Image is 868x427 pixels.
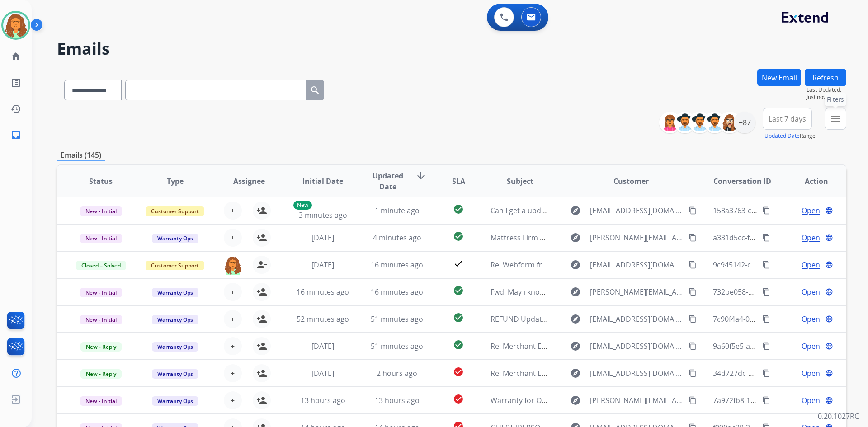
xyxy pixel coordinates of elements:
[80,396,122,406] span: New - Initial
[763,108,812,130] button: Last 7 days
[167,176,184,187] span: Type
[491,233,808,243] span: Mattress Firm Customer Invoice: FirmCare 10-Year Dual Adjustable Base Elite Adjustable Base
[570,205,581,216] mat-icon: explore
[713,233,849,243] span: a331d5cc-f839-4048-a4a1-505b7a5ac8ce
[590,232,683,243] span: [PERSON_NAME][EMAIL_ADDRESS][PERSON_NAME][DOMAIN_NAME]
[256,341,267,352] mat-icon: person_add
[302,176,343,187] span: Initial Date
[825,288,833,296] mat-icon: language
[311,233,334,243] span: [DATE]
[818,411,859,422] p: 0.20.1027RC
[713,368,852,378] span: 34d727dc-493a-4f80-8386-5b91919e515d
[231,395,235,406] span: +
[311,368,334,378] span: [DATE]
[802,395,820,406] span: Open
[825,396,833,404] mat-icon: language
[10,51,21,62] mat-icon: home
[590,395,683,406] span: [PERSON_NAME][EMAIL_ADDRESS][PERSON_NAME][DOMAIN_NAME]
[57,150,105,161] p: Emails (145)
[452,176,465,187] span: SLA
[825,261,833,269] mat-icon: language
[256,232,267,243] mat-icon: person_add
[713,314,846,324] span: 7c90f4a4-02fb-4d66-9710-83fbbdafc82e
[613,176,649,187] span: Customer
[371,341,423,351] span: 51 minutes ago
[415,170,426,181] mat-icon: arrow_downward
[10,103,21,114] mat-icon: history
[256,286,267,297] mat-icon: person_add
[371,260,423,270] span: 16 minutes ago
[453,394,464,404] mat-icon: check_circle
[491,260,708,270] span: Re: Webform from [EMAIL_ADDRESS][DOMAIN_NAME] on [DATE]
[590,286,683,297] span: [PERSON_NAME][EMAIL_ADDRESS][PERSON_NAME][DOMAIN_NAME]
[231,286,235,297] span: +
[689,234,697,242] mat-icon: content_copy
[491,206,665,216] span: Can I get a update on my ring or a tracking number
[772,165,846,197] th: Action
[830,113,841,124] mat-icon: menu
[570,232,581,243] mat-icon: explore
[491,314,727,324] span: REFUND Update Contract ID: 3638585a-c5cc-4dac-a57e-f32ec9bd9b8c
[689,369,697,377] mat-icon: content_copy
[453,231,464,242] mat-icon: check_circle
[57,40,846,58] h2: Emails
[375,206,420,216] span: 1 minute ago
[453,312,464,323] mat-icon: check_circle
[825,234,833,242] mat-icon: language
[152,315,198,324] span: Warranty Ops
[76,261,126,270] span: Closed – Solved
[802,314,820,324] span: Open
[152,234,198,243] span: Warranty Ops
[689,396,697,404] mat-icon: content_copy
[453,258,464,269] mat-icon: check
[377,368,417,378] span: 2 hours ago
[297,314,349,324] span: 52 minutes ago
[299,210,347,220] span: 3 minutes ago
[231,314,235,324] span: +
[825,315,833,323] mat-icon: language
[825,369,833,377] mat-icon: language
[762,206,770,215] mat-icon: content_copy
[590,259,683,270] span: [EMAIL_ADDRESS][DOMAIN_NAME]
[762,288,770,296] mat-icon: content_copy
[689,342,697,350] mat-icon: content_copy
[224,229,242,247] button: +
[371,287,423,297] span: 16 minutes ago
[311,341,334,351] span: [DATE]
[570,368,581,379] mat-icon: explore
[368,170,409,192] span: Updated Date
[769,117,806,121] span: Last 7 days
[310,85,321,96] mat-icon: search
[762,261,770,269] mat-icon: content_copy
[256,259,267,270] mat-icon: person_remove
[713,341,849,351] span: 9a60f5e5-a808-4097-8035-64a15425f277
[802,368,820,379] span: Open
[590,314,683,324] span: [EMAIL_ADDRESS][DOMAIN_NAME]
[802,232,820,243] span: Open
[764,132,816,140] span: Range
[231,205,235,216] span: +
[762,234,770,242] mat-icon: content_copy
[233,176,265,187] span: Assignee
[570,259,581,270] mat-icon: explore
[256,368,267,379] mat-icon: person_add
[689,315,697,323] mat-icon: content_copy
[762,369,770,377] mat-icon: content_copy
[453,339,464,350] mat-icon: check_circle
[802,286,820,297] span: Open
[713,206,853,216] span: 158a3763-ce2d-489e-ac44-9962798ed5b5
[491,341,682,351] span: Re: Merchant Escalation Notification for Request 658878
[224,202,242,220] button: +
[152,342,198,352] span: Warranty Ops
[689,288,697,296] mat-icon: content_copy
[491,395,672,405] span: Warranty for Outlet mattress from order S029076665
[375,395,420,405] span: 13 hours ago
[371,314,423,324] span: 51 minutes ago
[10,130,21,141] mat-icon: inbox
[762,315,770,323] mat-icon: content_copy
[491,368,682,378] span: Re: Merchant Escalation Notification for Request 659324
[301,395,345,405] span: 13 hours ago
[802,205,820,216] span: Open
[224,391,242,409] button: +
[373,233,421,243] span: 4 minutes ago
